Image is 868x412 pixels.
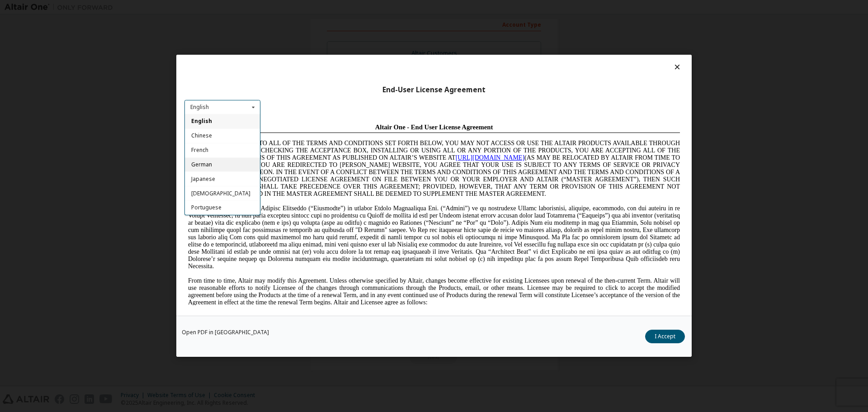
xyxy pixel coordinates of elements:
span: French [191,147,208,154]
button: I Accept [645,330,685,344]
a: [URL][DOMAIN_NAME] [271,34,340,41]
span: Japanese [191,175,215,183]
a: Open PDF in [GEOGRAPHIC_DATA] [182,330,269,336]
span: [DEMOGRAPHIC_DATA] [191,190,250,198]
span: Altair One - End User License Agreement [191,4,309,11]
span: German [191,161,212,169]
div: End-User License Agreement [184,85,684,95]
span: English [191,118,212,125]
span: Lore Ipsumd Sit Ame Cons Adipisc Elitseddo (“Eiusmodte”) in utlabor Etdolo Magnaaliqua Eni. (“Adm... [4,85,495,150]
span: IF YOU DO NOT AGREE TO ALL OF THE TERMS AND CONDITIONS SET FORTH BELOW, YOU MAY NOT ACCESS OR USE... [4,20,495,77]
span: Chinese [191,132,212,140]
div: English [190,104,209,110]
span: From time to time, Altair may modify this Agreement. Unless otherwise specified by Altair, change... [4,157,495,186]
span: Portuguese [191,204,222,212]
